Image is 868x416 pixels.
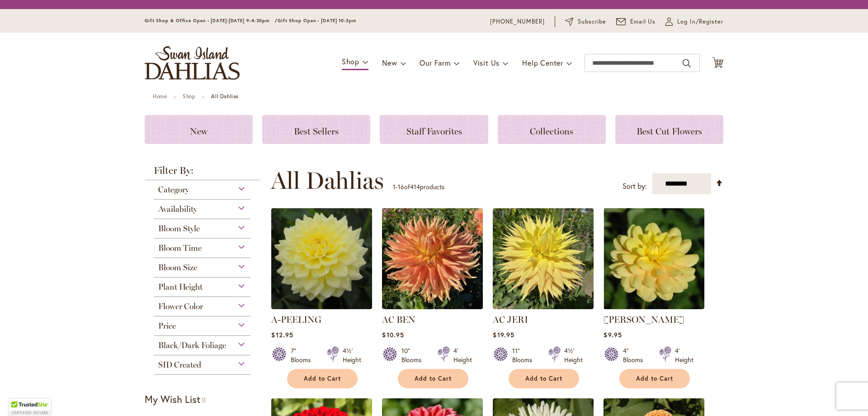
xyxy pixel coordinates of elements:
[291,346,316,364] div: 7" Blooms
[380,115,488,144] a: Staff Favorites
[398,369,468,388] button: Add to Cart
[382,302,483,311] a: AC BEN
[636,375,673,383] span: Add to Cart
[623,346,648,364] div: 4" Blooms
[493,302,594,311] a: AC Jeri
[271,330,293,339] span: $12.95
[304,375,341,383] span: Add to Cart
[410,182,420,191] span: 414
[262,115,370,144] a: Best Sellers
[158,263,197,273] span: Bloom Size
[153,93,167,100] a: Home
[382,208,483,309] img: AC BEN
[343,346,361,364] div: 4½' Height
[382,58,397,67] span: New
[183,93,195,100] a: Shop
[398,182,404,191] span: 16
[393,182,396,191] span: 1
[530,126,573,137] span: Collections
[637,126,702,137] span: Best Cut Flowers
[406,126,462,137] span: Staff Favorites
[616,17,656,26] a: Email Us
[493,208,594,309] img: AC Jeri
[158,321,176,331] span: Price
[522,58,563,67] span: Help Center
[158,360,201,370] span: SID Created
[615,115,723,144] a: Best Cut Flowers
[665,17,723,26] a: Log In/Register
[630,17,656,26] span: Email Us
[342,57,359,66] span: Shop
[525,375,562,383] span: Add to Cart
[145,392,200,406] strong: My Wish List
[294,126,339,137] span: Best Sellers
[158,224,200,234] span: Bloom Style
[271,167,384,194] span: All Dahlias
[211,93,239,100] strong: All Dahlias
[393,180,444,194] p: - of products
[382,330,404,339] span: $10.95
[623,178,647,195] label: Sort by:
[145,18,278,24] span: Gift Shop & Office Open - [DATE]-[DATE] 9-4:30pm /
[287,369,358,388] button: Add to Cart
[158,301,203,311] span: Flower Color
[158,243,202,253] span: Bloom Time
[604,314,684,325] a: [PERSON_NAME]
[498,115,606,144] a: Collections
[158,185,189,195] span: Category
[271,314,321,325] a: A-PEELING
[619,369,690,388] button: Add to Cart
[509,369,579,388] button: Add to Cart
[271,208,372,309] img: A-Peeling
[493,314,528,325] a: AC JERI
[190,126,208,137] span: New
[675,346,693,364] div: 4' Height
[415,375,452,383] span: Add to Cart
[158,282,203,292] span: Plant Height
[278,18,356,24] span: Gift Shop Open - [DATE] 10-3pm
[677,17,723,26] span: Log In/Register
[145,46,240,80] a: store logo
[578,17,606,26] span: Subscribe
[420,58,450,67] span: Our Farm
[512,346,538,364] div: 11" Blooms
[271,302,372,311] a: A-Peeling
[604,330,622,339] span: $9.95
[493,330,514,339] span: $19.95
[604,208,704,309] img: AHOY MATEY
[564,346,583,364] div: 4½' Height
[490,17,545,26] a: [PHONE_NUMBER]
[473,58,500,67] span: Visit Us
[145,166,259,180] strong: Filter By:
[683,56,691,71] button: Search
[158,340,226,350] span: Black/Dark Foliage
[158,204,197,214] span: Availability
[7,384,32,409] iframe: Launch Accessibility Center
[401,346,427,364] div: 10" Blooms
[604,302,704,311] a: AHOY MATEY
[453,346,472,364] div: 4' Height
[145,115,253,144] a: New
[565,17,606,26] a: Subscribe
[382,314,415,325] a: AC BEN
